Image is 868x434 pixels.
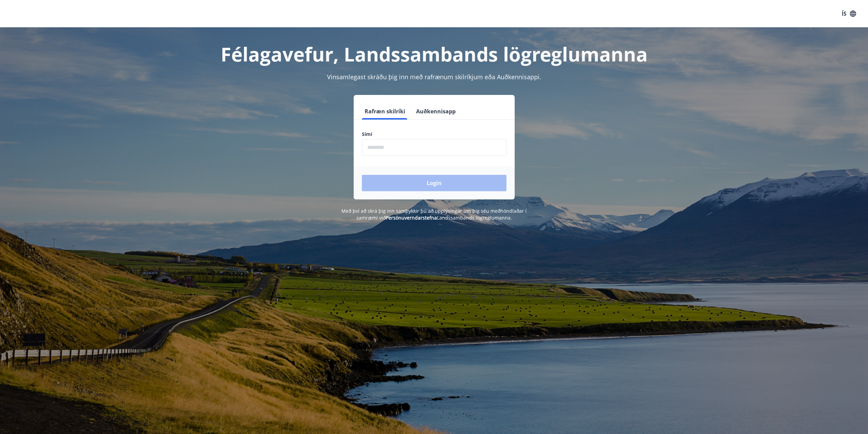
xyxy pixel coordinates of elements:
button: Auðkennisapp [413,103,458,120]
h1: Félagavefur, Landssambands lögreglumanna [197,41,672,67]
button: ÍS [838,8,860,20]
a: Persónuverndarstefna [386,214,437,221]
span: Með því að skrá þig inn samþykkir þú að upplýsingar um þig séu meðhöndlaðar í samræmi við Landssa... [341,208,527,221]
label: Sími [362,131,506,138]
span: Vinsamlegast skráðu þig inn með rafrænum skilríkjum eða Auðkennisappi. [327,73,541,81]
button: Rafræn skilríki [362,103,408,120]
